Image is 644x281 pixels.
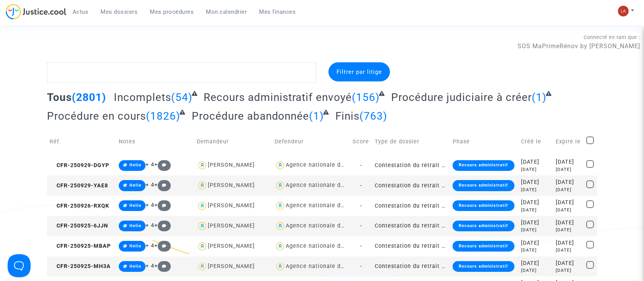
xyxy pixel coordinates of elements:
a: Mon calendrier [200,6,253,18]
div: [DATE] [521,227,550,233]
div: [DATE] [556,198,581,207]
span: Mes dossiers [101,8,138,15]
img: jc-logo.svg [6,4,66,19]
span: + [154,161,171,168]
img: icon-user.svg [197,221,208,232]
span: Actus [73,8,89,15]
span: Mon calendrier [206,8,247,15]
div: [PERSON_NAME] [208,243,255,249]
div: [DATE] [556,166,581,173]
span: Procédure judiciaire à créer [391,91,532,104]
img: icon-user.svg [197,160,208,171]
td: Contestation du retrait de [PERSON_NAME] par l'ANAH (mandataire) [372,175,450,196]
div: [DATE] [556,259,581,268]
div: [DATE] [556,239,581,247]
span: Connecté en tant que : [584,34,640,40]
td: Expire le [553,128,584,155]
img: icon-user.svg [197,180,208,191]
div: [DATE] [521,247,550,253]
a: Mes procédures [144,6,200,18]
span: (763) [359,110,387,122]
div: Recours administratif [453,160,514,171]
div: [DATE] [521,259,550,268]
span: CFR-250926-RXQK [50,203,109,209]
td: Phase [450,128,518,155]
span: Helio [129,203,141,208]
span: (54) [171,91,193,104]
span: Incomplets [114,91,171,104]
span: Mes procédures [150,8,194,15]
span: + 4 [146,222,154,229]
span: + 4 [146,242,154,249]
div: [DATE] [521,267,550,274]
td: Réf. [47,128,116,155]
div: Recours administratif [453,221,514,231]
td: Contestation du retrait de [PERSON_NAME] par l'ANAH (mandataire) [372,257,450,277]
div: Recours administratif [453,200,514,211]
div: Agence nationale de l'habitat [286,263,370,270]
span: Mes finances [259,8,296,15]
span: CFR-250929-YAE8 [50,182,108,189]
span: Finis [335,110,359,122]
span: - [360,203,362,209]
span: - [360,263,362,270]
img: icon-user.svg [275,221,286,232]
span: - [360,162,362,169]
span: (1826) [146,110,180,122]
td: Type de dossier [372,128,450,155]
span: Tous [47,91,72,104]
span: - [360,182,362,189]
span: CFR-250925-6JJN [50,223,108,229]
img: icon-user.svg [197,261,208,272]
span: (1) [309,110,324,122]
div: Agence nationale de l'habitat [286,182,370,188]
div: [DATE] [521,166,550,173]
div: Recours administratif [453,180,514,191]
div: [DATE] [556,178,581,187]
span: + 4 [146,182,154,188]
span: Filtrer par litige [337,68,382,75]
div: [DATE] [521,219,550,227]
img: icon-user.svg [275,160,286,171]
img: icon-user.svg [197,200,208,211]
span: (156) [352,91,380,104]
span: + [154,222,171,229]
span: + 4 [146,202,154,208]
span: + 4 [146,161,154,168]
div: [DATE] [556,187,581,193]
div: [DATE] [521,198,550,207]
span: Helio [129,223,141,228]
div: [DATE] [556,219,581,227]
div: Recours administratif [453,241,514,252]
div: [DATE] [521,158,550,166]
span: (2801) [72,91,106,104]
td: Score [350,128,372,155]
div: [DATE] [556,207,581,213]
span: + [154,263,171,269]
span: - [360,243,362,249]
div: [DATE] [521,207,550,213]
td: Contestation du retrait de [PERSON_NAME] par l'ANAH (mandataire) [372,155,450,175]
img: icon-user.svg [275,180,286,191]
td: Contestation du retrait de [PERSON_NAME] par l'ANAH (mandataire) [372,236,450,257]
div: [PERSON_NAME] [208,223,255,229]
span: Procédure abandonnée [192,110,309,122]
div: [PERSON_NAME] [208,182,255,188]
td: Contestation du retrait de [PERSON_NAME] par l'ANAH (mandataire) [372,196,450,216]
div: [DATE] [521,239,550,247]
div: [DATE] [556,227,581,233]
span: Recours administratif envoyé [204,91,352,104]
img: 3f9b7d9779f7b0ffc2b90d026f0682a9 [618,6,629,16]
span: (1) [532,91,547,104]
iframe: Help Scout Beacon - Open [8,254,31,277]
span: CFR-250929-DGYP [50,162,109,169]
td: Contestation du retrait de [PERSON_NAME] par l'ANAH (mandataire) [372,216,450,236]
span: + [154,182,171,188]
img: icon-user.svg [275,200,286,211]
img: icon-user.svg [275,261,286,272]
td: Créé le [518,128,553,155]
span: CFR-250925-MBAP [50,243,111,249]
td: Notes [116,128,194,155]
div: Agence nationale de l'habitat [286,243,370,249]
span: Helio [129,244,141,249]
